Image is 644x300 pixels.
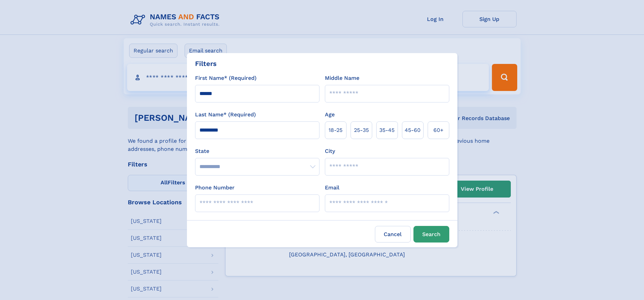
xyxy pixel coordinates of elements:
[325,184,339,192] label: Email
[413,226,449,243] button: Search
[325,74,359,82] label: Middle Name
[195,74,257,82] label: First Name* (Required)
[195,59,217,69] div: Filters
[329,126,342,134] span: 18‑25
[375,226,411,243] label: Cancel
[325,111,335,119] label: Age
[405,126,421,134] span: 45‑60
[433,126,444,134] span: 60+
[195,184,235,192] label: Phone Number
[195,111,256,119] label: Last Name* (Required)
[354,126,369,134] span: 25‑35
[379,126,395,134] span: 35‑45
[195,147,319,155] label: State
[325,147,335,155] label: City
